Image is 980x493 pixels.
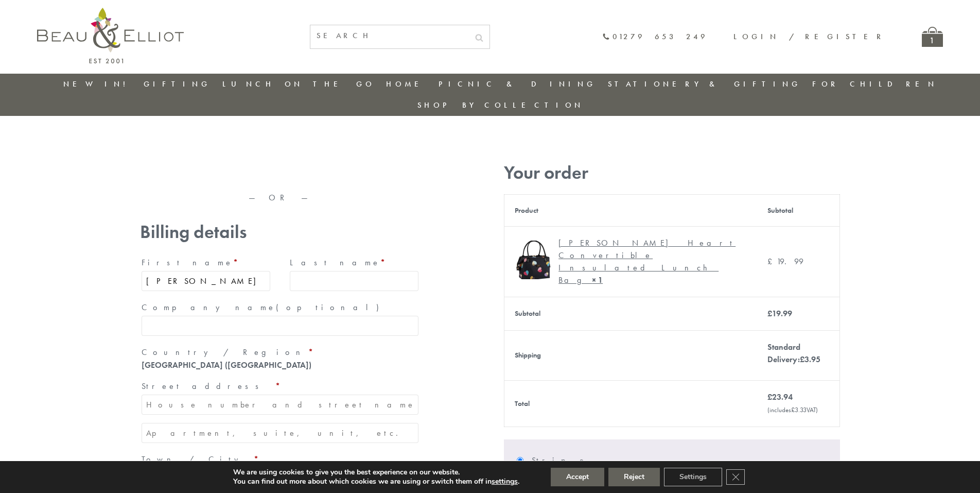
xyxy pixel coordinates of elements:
[767,308,792,319] bdi: 19.99
[733,31,886,42] a: Login / Register
[142,254,270,271] label: First name
[140,193,420,202] p: — OR —
[767,342,820,365] label: Standard Delivery:
[664,468,722,486] button: Settings
[140,222,420,243] h3: Billing details
[233,477,519,486] p: You can find out more about which cookies we are using or switch them off in .
[386,79,427,89] a: Home
[290,254,418,271] label: Last name
[767,256,777,267] span: £
[767,405,818,414] small: (includes VAT)
[767,308,772,319] span: £
[558,237,739,286] div: [PERSON_NAME] Heart Convertible Insulated Lunch Bag
[310,25,469,46] input: SEARCH
[439,79,596,89] a: Picnic & Dining
[532,452,827,469] label: Stripe
[791,405,795,414] span: £
[800,354,804,365] span: £
[504,194,757,226] th: Product
[504,162,840,183] h3: Your order
[726,469,745,485] button: Close GDPR Cookie Banner
[142,451,418,468] label: Town / City
[592,275,603,285] strong: × 1
[602,32,708,41] a: 01279 653 249
[142,423,418,443] input: Apartment, suite, unit, etc. (optional)
[791,405,807,414] span: 3.33
[222,79,375,89] a: Lunch On The Go
[492,477,518,486] button: settings
[142,395,418,415] input: House number and street name
[767,256,803,267] bdi: 19.99
[138,158,422,183] iframe: Secure express checkout frame
[142,299,418,316] label: Company name
[417,100,584,110] a: Shop by collection
[608,79,801,89] a: Stationery & Gifting
[142,378,418,395] label: Street address
[515,237,747,286] a: Emily convertible lunch bag [PERSON_NAME] Heart Convertible Insulated Lunch Bag× 1
[63,79,132,89] a: New in!
[504,330,757,380] th: Shipping
[504,380,757,427] th: Total
[800,354,820,365] bdi: 3.95
[922,27,943,47] a: 1
[37,8,184,63] img: logo
[504,297,757,330] th: Subtotal
[144,79,211,89] a: Gifting
[276,302,385,313] span: (optional)
[767,392,793,402] bdi: 23.94
[142,344,418,361] label: Country / Region
[515,241,553,279] img: Emily convertible lunch bag
[767,392,772,402] span: £
[757,194,840,226] th: Subtotal
[812,79,937,89] a: For Children
[608,468,660,486] button: Reject
[551,468,604,486] button: Accept
[233,468,519,477] p: We are using cookies to give you the best experience on our website.
[142,360,311,370] strong: [GEOGRAPHIC_DATA] ([GEOGRAPHIC_DATA])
